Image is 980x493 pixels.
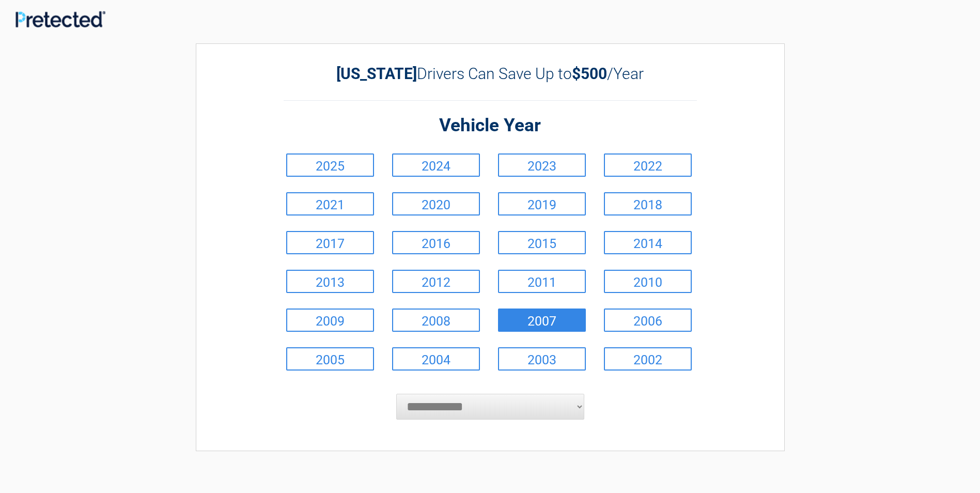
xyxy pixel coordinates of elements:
[604,270,692,293] a: 2010
[498,347,586,371] a: 2003
[286,231,374,254] a: 2017
[15,11,105,27] img: Main Logo
[286,270,374,293] a: 2013
[392,192,480,215] a: 2020
[498,153,586,177] a: 2023
[604,153,692,177] a: 2022
[286,153,374,177] a: 2025
[284,65,697,83] h2: Drivers Can Save Up to /Year
[604,309,692,332] a: 2006
[286,309,374,332] a: 2009
[498,192,586,215] a: 2019
[572,65,607,83] b: $500
[286,192,374,215] a: 2021
[392,153,480,177] a: 2024
[604,231,692,254] a: 2014
[336,65,417,83] b: [US_STATE]
[498,231,586,254] a: 2015
[498,309,586,332] a: 2007
[284,114,697,138] h2: Vehicle Year
[604,347,692,371] a: 2002
[286,347,374,371] a: 2005
[498,270,586,293] a: 2011
[604,192,692,215] a: 2018
[392,231,480,254] a: 2016
[392,270,480,293] a: 2012
[392,309,480,332] a: 2008
[392,347,480,371] a: 2004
